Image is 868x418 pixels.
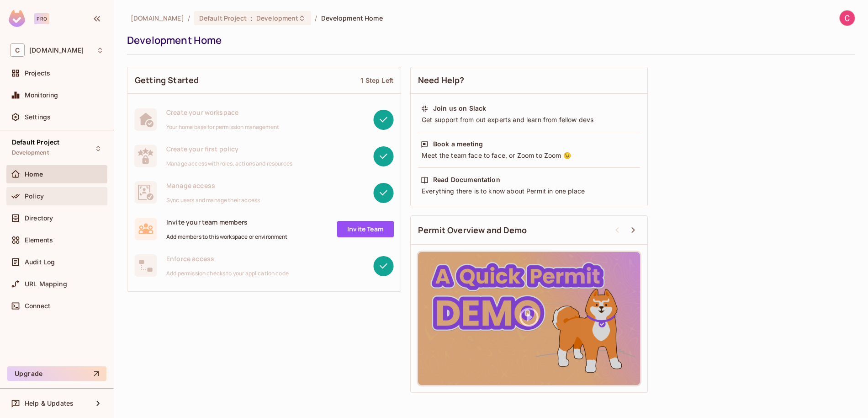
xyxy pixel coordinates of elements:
div: 1 Step Left [360,76,393,85]
div: Meet the team face to face, or Zoom to Zoom 😉 [421,151,637,160]
span: C [10,43,25,57]
li: / [315,14,317,22]
div: Development Home [127,33,851,47]
span: Enforce access [166,254,289,263]
span: Policy [25,193,44,200]
div: Get support from out experts and learn from fellow devs [421,115,637,124]
img: Cargologik IT [840,11,855,26]
button: Upgrade [7,366,106,381]
span: Projects [25,70,50,77]
span: Sync users and manage their access [166,197,260,204]
span: Need Help? [418,75,465,86]
span: Settings [25,113,51,121]
span: Create your first policy [166,145,292,153]
span: Development [12,149,49,156]
div: Everything there is to know about Permit in one place [421,187,637,196]
div: Join us on Slack [433,104,486,113]
span: Getting Started [135,75,199,86]
span: Invite your team members [166,218,288,226]
span: Monitoring [25,91,58,99]
span: Permit Overview and Demo [418,225,527,236]
span: Connect [25,302,50,310]
span: Home [25,171,43,178]
div: Pro [34,13,49,24]
span: the active workspace [131,14,184,22]
span: Default Project [199,14,247,22]
div: Read Documentation [433,175,500,184]
span: Manage access [166,181,260,190]
span: Create your workspace [166,108,279,117]
span: URL Mapping [25,280,67,288]
span: Manage access with roles, actions and resources [166,160,292,167]
img: SReyMgAAAABJRU5ErkJggg== [9,10,25,27]
li: / [188,14,190,22]
a: Invite Team [337,221,394,237]
span: Directory [25,214,53,222]
span: Help & Updates [25,400,74,407]
span: Workspace: cargologik.com [29,47,84,54]
div: Book a meeting [433,139,483,149]
span: Add permission checks to your application code [166,270,289,277]
span: : [250,15,253,22]
span: Elements [25,236,53,244]
span: Add members to this workspace or environment [166,233,288,241]
span: Default Project [12,139,59,146]
span: Development Home [321,14,383,22]
span: Development [256,14,298,22]
span: Your home base for permission management [166,123,279,131]
span: Audit Log [25,258,55,266]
